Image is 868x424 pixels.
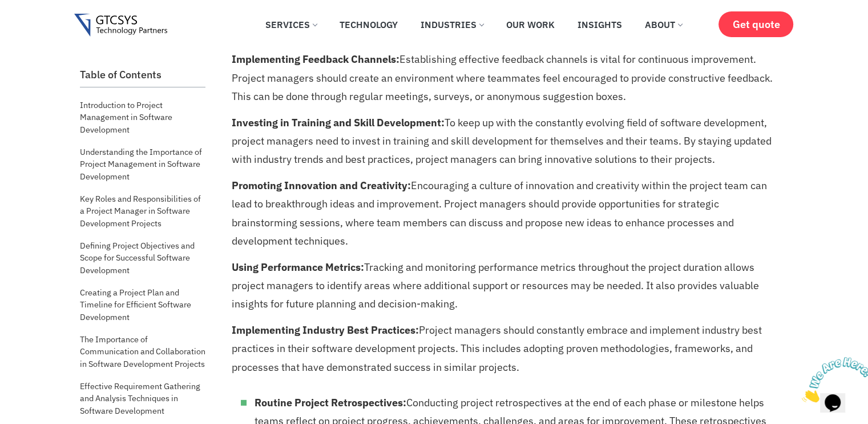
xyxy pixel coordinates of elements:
[232,321,785,376] p: Project managers should constantly embrace and implement industry best practices in their softwar...
[80,237,205,279] a: Defining Project Objectives and Scope for Successful Software Development
[232,323,419,337] b: Implementing Industry Best Practices:
[80,330,205,373] a: The Importance of Communication and Collaboration in Software Development Projects
[5,5,75,50] img: Chat attention grabber
[232,261,364,274] b: Using Performance Metrics:
[232,177,785,250] p: Encouraging a culture of innovation and creativity within the project team can lead to breakthrou...
[232,116,445,129] b: Investing in Training and Skill Development:
[80,190,205,233] a: Key Roles and Responsibilities of a Project Manager in Software Development Projects
[718,11,793,37] a: Get quote
[257,12,325,37] a: Services
[331,12,406,37] a: Technology
[80,96,205,139] a: Introduction to Project Management in Software Development
[232,114,785,169] p: To keep up with the constantly evolving field of software development, project managers need to i...
[80,143,205,186] a: Understanding the Importance of Project Management in Software Development
[732,18,780,30] span: Get quote
[636,12,691,37] a: About
[569,12,631,37] a: Insights
[232,50,785,105] p: Establishing effective feedback channels is vital for continuous improvement. Project managers sh...
[412,12,492,37] a: Industries
[80,377,205,420] a: Effective Requirement Gathering and Analysis Techniques in Software Development
[74,14,167,37] img: Gtcsys logo
[498,12,563,37] a: Our Work
[232,179,411,192] b: Promoting Innovation and Creativity:
[797,353,868,407] iframe: chat widget
[80,69,205,81] h2: Table of Contents
[255,396,406,409] b: Routine Project Retrospectives:
[232,258,785,313] p: Tracking and monitoring performance metrics throughout the project duration allows project manage...
[80,283,205,326] a: Creating a Project Plan and Timeline for Efficient Software Development
[232,53,399,66] b: Implementing Feedback Channels:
